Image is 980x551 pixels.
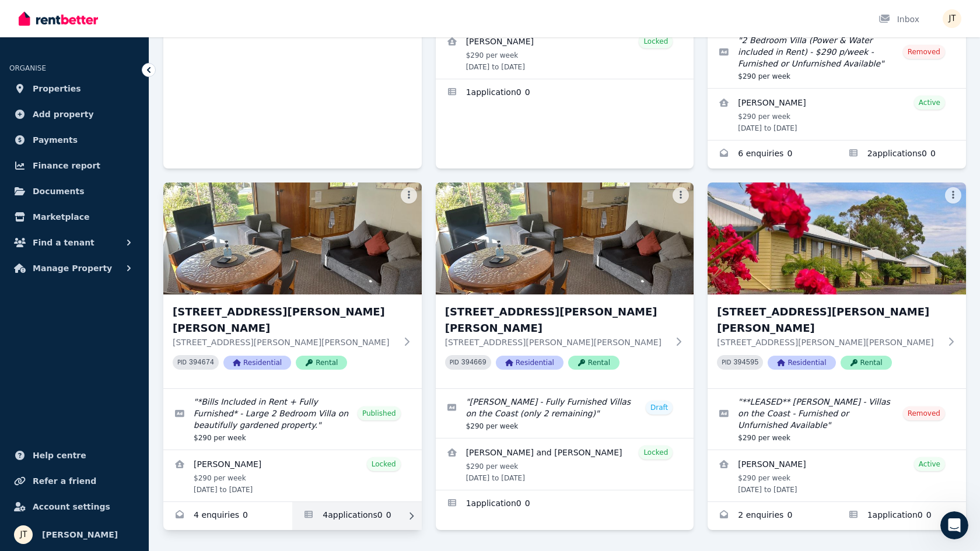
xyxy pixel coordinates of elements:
[33,107,94,121] span: Add property
[837,502,966,530] a: Applications for 8/21 Andrew St, Strahan
[223,356,291,370] span: Residential
[450,359,459,366] small: PID
[189,359,214,367] code: 394674
[9,444,139,467] a: Help centre
[673,187,689,203] button: More options
[436,183,694,388] a: 7/21 Andrew St, Strahan[STREET_ADDRESS][PERSON_NAME][PERSON_NAME][STREET_ADDRESS][PERSON_NAME][PE...
[436,27,694,79] a: View details for Dimity Williams
[878,13,919,25] div: Inbox
[436,183,694,294] img: 7/21 Andrew St, Strahan
[33,184,85,198] span: Documents
[943,9,961,28] img: Jamie Taylor
[33,474,96,488] span: Refer a friend
[436,438,694,490] a: View details for Bernice and Aaron Martin
[708,183,966,294] img: 8/21 Andrew St, Strahan
[436,389,694,438] a: Edit listing: Sharonlee Villas - Fully Furnished Villas on the Coast (only 2 remaining)
[841,356,892,370] span: Rental
[708,502,836,530] a: Enquiries for 8/21 Andrew St, Strahan
[33,500,110,514] span: Account settings
[33,236,94,250] span: Find a tenant
[837,141,966,169] a: Applications for 5/21 Andrew St, Strahan
[717,336,940,348] p: [STREET_ADDRESS][PERSON_NAME][PERSON_NAME]
[436,490,694,518] a: Applications for 7/21 Andrew St, Strahan
[461,359,487,367] code: 394669
[42,528,118,542] span: [PERSON_NAME]
[173,304,396,336] h3: [STREET_ADDRESS][PERSON_NAME][PERSON_NAME]
[292,502,421,530] a: Applications for 6/21 Andrew St, Strahan
[177,359,187,366] small: PID
[708,89,966,140] a: View details for Pamela Carroll
[33,210,89,224] span: Marketplace
[708,450,966,501] a: View details for Jarrid Geard
[9,205,139,229] a: Marketplace
[708,27,966,88] a: Edit listing: 2 Bedroom Villa (Power & Water included in Rent) - $290 p/week - Furnished or Unfur...
[9,128,139,152] a: Payments
[9,154,139,177] a: Finance report
[708,141,836,169] a: Enquiries for 5/21 Andrew St, Strahan
[296,356,347,370] span: Rental
[33,159,100,173] span: Finance report
[19,10,98,27] img: RentBetter
[768,356,835,370] span: Residential
[33,261,112,275] span: Manage Property
[436,79,694,107] a: Applications for 4/21 Andrew St, Strahan
[14,525,33,544] img: Jamie Taylor
[33,133,78,147] span: Payments
[401,187,417,203] button: More options
[717,304,940,336] h3: [STREET_ADDRESS][PERSON_NAME][PERSON_NAME]
[9,64,46,72] span: ORGANISE
[568,356,619,370] span: Rental
[445,336,668,348] p: [STREET_ADDRESS][PERSON_NAME][PERSON_NAME]
[708,183,966,388] a: 8/21 Andrew St, Strahan[STREET_ADDRESS][PERSON_NAME][PERSON_NAME][STREET_ADDRESS][PERSON_NAME][PE...
[163,183,422,388] a: 6/21 Andrew St, Strahan[STREET_ADDRESS][PERSON_NAME][PERSON_NAME][STREET_ADDRESS][PERSON_NAME][PE...
[940,511,968,539] iframe: Intercom live chat
[9,103,139,126] a: Add property
[163,502,292,530] a: Enquiries for 6/21 Andrew St, Strahan
[733,359,758,367] code: 394595
[9,180,139,203] a: Documents
[722,359,731,366] small: PID
[445,304,668,336] h3: [STREET_ADDRESS][PERSON_NAME][PERSON_NAME]
[708,389,966,450] a: Edit listing: **LEASED** Sharonlee Villas - Villas on the Coast - Furnished or Unfurnished Available
[163,450,422,501] a: View details for Deborah Purdon
[33,82,81,96] span: Properties
[496,356,563,370] span: Residential
[163,183,422,294] img: 6/21 Andrew St, Strahan
[9,469,139,493] a: Refer a friend
[33,448,86,462] span: Help centre
[945,187,961,203] button: More options
[9,231,139,254] button: Find a tenant
[163,389,422,450] a: Edit listing: *Bills Included in Rent + Fully Furnished* - Large 2 Bedroom Villa on beautifully g...
[173,336,396,348] p: [STREET_ADDRESS][PERSON_NAME][PERSON_NAME]
[9,495,139,518] a: Account settings
[9,77,139,100] a: Properties
[9,257,139,280] button: Manage Property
